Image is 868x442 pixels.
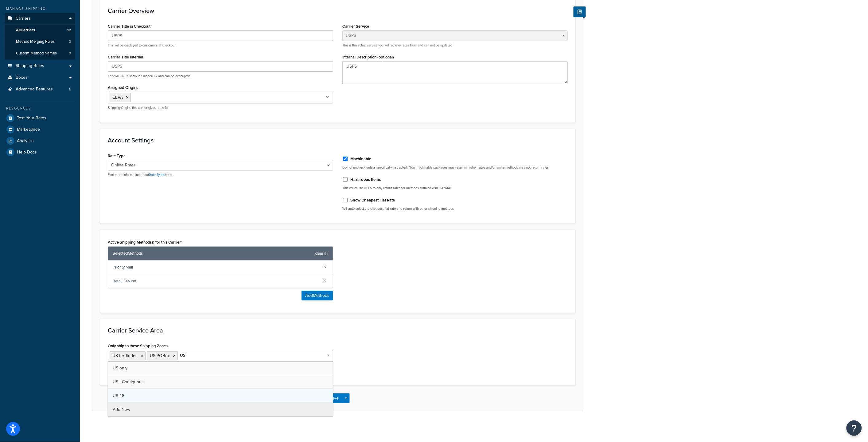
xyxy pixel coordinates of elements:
[108,74,333,78] p: This will ONLY show in ShipperHQ and can be descriptive
[108,153,126,158] label: Rate Type
[113,263,318,272] span: Priority Mail
[302,291,333,301] button: AddMethods
[112,352,138,359] span: US territories
[16,39,55,44] span: Method Merging Rules
[342,43,568,48] p: This is the actual service you will retrieve rates from and can not be updated
[108,55,143,59] label: Carrier Title Internal
[574,6,586,17] button: Show Help Docs
[16,51,57,56] span: Custom Method Names
[5,25,75,36] a: AllCarriers12
[315,249,328,258] a: clear all
[342,61,568,84] textarea: USPS
[108,375,333,389] a: US - Contiguous
[5,48,75,59] li: Custom Method Names
[5,36,75,47] li: Method Merging Rules
[5,72,75,83] a: Boxes
[113,277,318,285] span: Retail Ground
[5,106,75,111] div: Resources
[342,186,568,190] p: This will cause USPS to only return rates for methods suffixed with HAZMAT
[113,406,130,413] span: Add New
[17,116,46,121] span: Test Your Rates
[16,87,53,92] span: Advanced Features
[69,87,71,92] span: 8
[350,197,395,203] label: Show Cheapest Flat Rate
[5,6,75,11] div: Manage Shipping
[149,172,165,177] a: Rate Types
[108,389,333,403] a: US 48
[113,379,144,385] span: US - Contiguous
[108,403,333,416] a: Add New
[5,13,75,24] a: Carriers
[108,137,568,144] h3: Account Settings
[5,147,75,158] a: Help Docs
[16,63,44,69] span: Shipping Rules
[350,156,371,162] label: Machinable
[342,55,394,59] label: Internal Description (optional)
[108,173,333,177] p: Find more information about here.
[17,127,40,132] span: Marketplace
[342,165,568,170] p: Do not uncheck unless specifically instructed. Non-machinable packages may result in higher rates...
[108,24,152,29] label: Carrier Title in Checkout
[69,51,71,56] span: 0
[108,361,333,375] a: US only
[326,393,343,403] button: Save
[150,352,170,359] span: US POBox
[108,344,168,348] label: Only ship to these Shipping Zones
[108,85,138,90] label: Assigned Origins
[67,28,71,33] span: 12
[108,106,333,110] p: Shipping Origins this carrier gives rates for
[5,60,75,72] a: Shipping Rules
[69,39,71,44] span: 0
[5,36,75,47] a: Method Merging Rules0
[16,75,28,80] span: Boxes
[17,138,34,144] span: Analytics
[350,177,381,182] label: Hazardous Items
[108,327,568,334] h3: Carrier Service Area
[5,84,75,95] li: Advanced Features
[5,124,75,135] a: Marketplace
[5,48,75,59] a: Custom Method Names0
[113,392,124,399] span: US 48
[342,206,568,211] p: Will auto select the cheapest flat rate and return with other shipping methods
[108,43,333,48] p: This will be displayed to customers at checkout
[113,365,127,371] span: US only
[16,16,31,21] span: Carriers
[847,420,862,436] button: Open Resource Center
[108,7,568,14] h3: Carrier Overview
[5,135,75,146] a: Analytics
[5,13,75,60] li: Carriers
[112,94,123,101] span: CEVA
[342,24,369,29] label: Carrier Service
[17,150,37,155] span: Help Docs
[113,249,312,258] span: Selected Methods
[108,240,182,245] label: Active Shipping Method(s) for this Carrier
[5,84,75,95] a: Advanced Features8
[5,113,75,124] a: Test Your Rates
[16,28,35,33] span: All Carriers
